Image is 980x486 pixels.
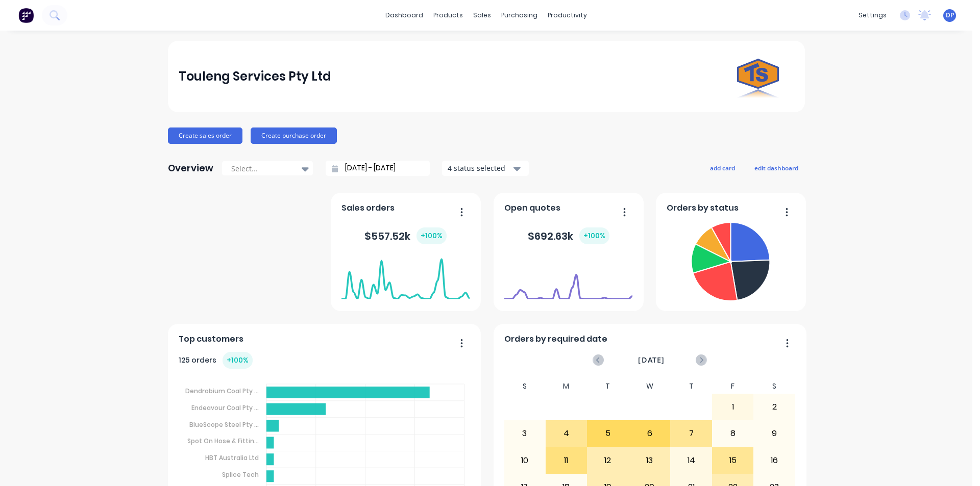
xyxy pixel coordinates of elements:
[185,387,259,395] tspan: Dendrobium Coal Pty ...
[753,379,795,394] div: S
[504,421,545,446] div: 3
[748,161,805,174] button: edit dashboard
[546,421,587,446] div: 4
[189,420,259,428] tspan: BlueScope Steel Pty ...
[703,161,742,174] button: add card
[496,8,543,23] div: purchasing
[587,379,629,394] div: T
[448,163,512,173] div: 4 status selected
[543,8,592,23] div: productivity
[579,227,609,244] div: + 100 %
[629,421,670,446] div: 6
[754,448,795,473] div: 16
[205,453,259,462] tspan: HBT Australia Ltd
[945,451,970,476] iframe: Intercom live chat
[223,352,253,369] div: + 100 %
[416,227,447,244] div: + 100 %
[946,11,954,20] span: DP
[754,421,795,446] div: 9
[168,127,242,144] button: Create sales order
[187,437,259,445] tspan: Spot On Hose & Fittin...
[380,8,428,23] a: dashboard
[712,379,754,394] div: F
[191,403,259,412] tspan: Endeavour Coal Pty ...
[468,8,496,23] div: sales
[179,333,243,345] span: Top customers
[667,202,739,214] span: Orders by status
[713,394,753,420] div: 1
[504,379,546,394] div: S
[722,41,794,112] img: Touleng Services Pty Ltd
[546,379,587,394] div: M
[713,421,753,446] div: 8
[713,448,753,473] div: 15
[638,354,665,366] span: [DATE]
[179,66,331,87] div: Touleng Services Pty Ltd
[364,227,447,244] div: $ 557.52k
[754,394,795,420] div: 2
[504,448,545,473] div: 10
[251,127,337,144] button: Create purchase order
[629,448,670,473] div: 13
[587,421,628,446] div: 5
[504,202,560,214] span: Open quotes
[671,448,712,473] div: 14
[671,421,712,446] div: 7
[179,352,253,369] div: 125 orders
[853,8,892,23] div: settings
[341,202,395,214] span: Sales orders
[528,227,609,244] div: $ 692.63k
[168,158,213,178] div: Overview
[18,8,34,23] img: Factory
[442,161,529,176] button: 4 status selected
[587,448,628,473] div: 12
[670,379,712,394] div: T
[222,470,259,479] tspan: Splice Tech
[629,379,671,394] div: W
[546,448,587,473] div: 11
[428,8,468,23] div: products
